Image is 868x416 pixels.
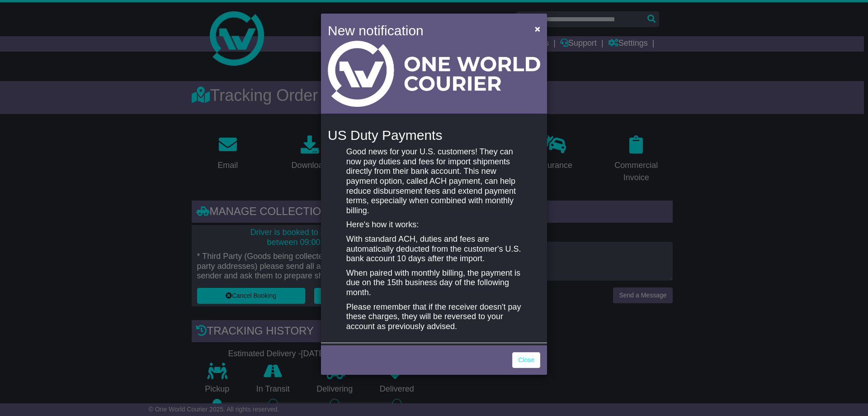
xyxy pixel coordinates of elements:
[346,234,522,264] p: With standard ACH, duties and fees are automatically deducted from the customer's U.S. bank accou...
[346,147,522,215] p: Good news for your U.S. customers! They can now pay duties and fees for import shipments directly...
[530,19,545,38] button: Close
[328,41,540,107] img: Light
[328,20,522,41] h4: New notification
[346,302,522,332] p: Please remember that if the receiver doesn't pay these charges, they will be reversed to your acc...
[328,128,540,143] h4: US Duty Payments
[346,268,522,298] p: When paired with monthly billing, the payment is due on the 15th business day of the following mo...
[535,24,540,34] span: ×
[512,352,540,368] a: Close
[346,220,522,230] p: Here's how it works:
